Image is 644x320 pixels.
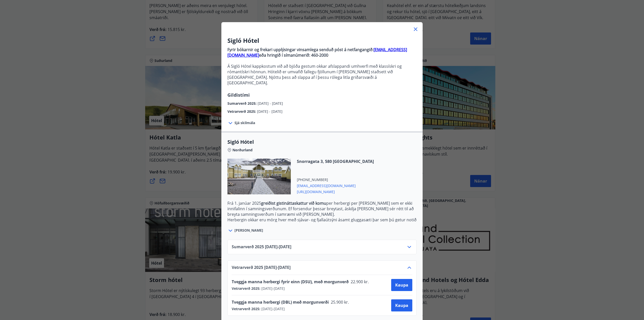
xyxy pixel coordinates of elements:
[232,299,329,305] span: Tveggja manna herbergi (DBL) með morgunverði
[259,52,328,58] strong: eða hringið í símanúmerið: 460-2000
[227,101,258,106] span: Sumarverð 2025 :
[227,47,374,52] strong: Fyrir bókarnir og frekari upplýsingar vinsamlega senduð póst á netfangangið:
[227,63,417,86] p: Á Sigló Hótel kappkostum við að bjóða gestum okkar afslappandi umhverfi með klassískri og rómantí...
[232,279,349,285] span: Tveggja manna herbergi fyrir einn (DSU), með morgunverð
[395,282,408,288] span: Kaupa
[297,182,374,188] span: [EMAIL_ADDRESS][DOMAIN_NAME]
[227,92,250,98] span: Gildistími
[329,299,350,305] span: 25.900 kr.
[232,148,253,153] span: Norðurland
[391,299,412,311] button: Kaupa
[260,286,285,291] span: [DATE] - [DATE]
[297,177,374,182] span: [PHONE_NUMBER]
[227,217,417,234] p: Herbergin okkar eru mörg hver með sjávar- og fjallaútsýni ásamt gluggasæti þar sem þú getur notið...
[349,279,370,285] span: 22.900 kr.
[227,109,257,114] span: Vetrarverð 2025 :
[234,228,263,233] span: [PERSON_NAME]
[234,120,255,125] span: Sjá skilmála
[258,101,283,106] span: [DATE] - [DATE]
[232,265,291,271] span: Vetrarverð 2025 [DATE] - [DATE]
[261,200,326,206] strong: greiðist gistináttaskattur við komu
[260,306,285,311] span: [DATE] - [DATE]
[257,109,283,114] span: [DATE] - [DATE]
[227,200,417,217] p: Frá 1. janúar 2025 per herbergi per [PERSON_NAME] sem er ekki innifalinn í samningsverðunum. Ef f...
[227,36,417,45] h3: Sigló Hótel
[232,306,260,311] span: Vetrarverð 2025 :
[232,244,291,250] span: Sumarverð 2025 [DATE] - [DATE]
[391,279,412,291] button: Kaupa
[232,286,260,291] span: Vetrarverð 2025 :
[297,159,374,164] span: Snorragata 3, 580 [GEOGRAPHIC_DATA]
[227,47,407,58] a: [EMAIL_ADDRESS][DOMAIN_NAME]
[297,188,374,194] span: [URL][DOMAIN_NAME]
[227,138,417,146] span: Sigló Hótel
[395,303,408,308] span: Kaupa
